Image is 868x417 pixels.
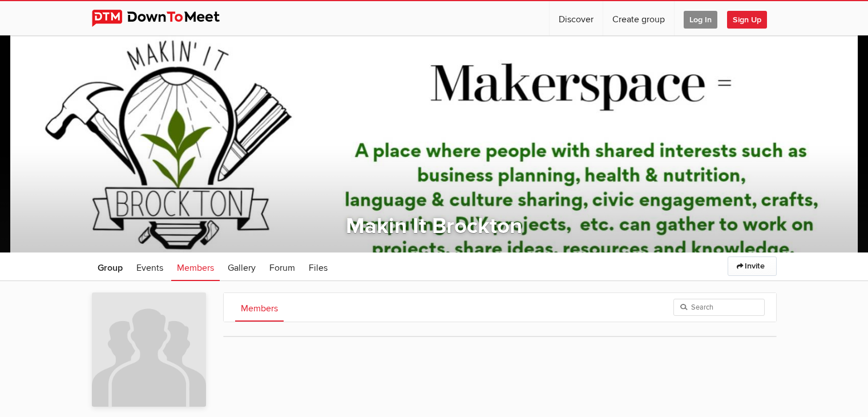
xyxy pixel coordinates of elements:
span: Forum [269,262,295,274]
span: Gallery [228,262,256,274]
span: Sign Up [727,11,767,29]
a: Gallery [222,252,261,281]
span: Group [98,262,123,274]
a: Log In [675,1,726,35]
a: Members [171,252,220,281]
a: Makin It Brockton [346,213,522,239]
a: Sign Up [727,1,776,35]
img: Makin It Brockton [92,292,206,407]
a: Files [303,252,333,281]
span: Members [177,262,214,274]
span: Files [309,262,328,274]
a: Forum [264,252,301,281]
a: Members [235,293,284,322]
span: Events [136,262,163,274]
a: Create group [603,1,674,35]
a: Group [92,252,128,281]
a: Invite [728,256,777,276]
input: Search [673,299,765,316]
a: Discover [550,1,603,35]
span: Log In [684,11,717,29]
a: Events [131,252,169,281]
img: DownToMeet [92,10,237,27]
